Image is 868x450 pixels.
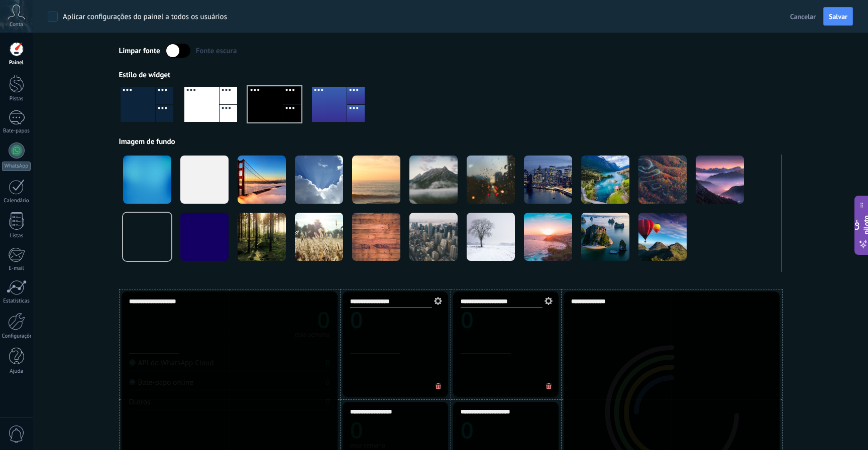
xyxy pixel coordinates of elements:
[829,12,847,21] font: Salvar
[9,59,24,66] font: Painel
[3,297,30,305] font: Estatísticas
[196,46,237,56] font: Fonte escura
[9,265,24,272] font: E-mail
[10,232,23,239] font: Listas
[3,127,30,134] font: Bate-papos
[63,12,227,22] div: Aplicar configurações do painel a todos os usuários
[10,95,24,102] font: Pistas
[10,368,23,375] font: Ajuda
[790,12,816,21] font: Cancelar
[119,46,160,56] font: Limpar fonte
[786,9,820,24] button: Cancelar
[10,21,23,28] font: Conta
[2,333,35,340] font: Configurações
[63,12,227,22] font: Aplicar configurações do painel a todos os usuários
[119,70,171,80] font: Estilo de widget
[823,7,853,26] button: Salvar
[5,163,28,170] font: WhatsApp
[119,137,175,146] font: Imagem de fundo
[4,197,29,204] font: Calendário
